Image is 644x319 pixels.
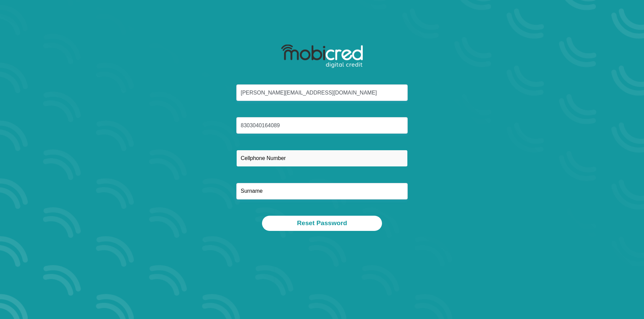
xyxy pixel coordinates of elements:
button: Reset Password [262,216,382,231]
input: Email [236,84,408,101]
input: ID Number [236,117,408,134]
input: Surname [236,183,408,200]
img: mobicred logo [281,45,363,68]
input: Cellphone Number [236,150,408,166]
